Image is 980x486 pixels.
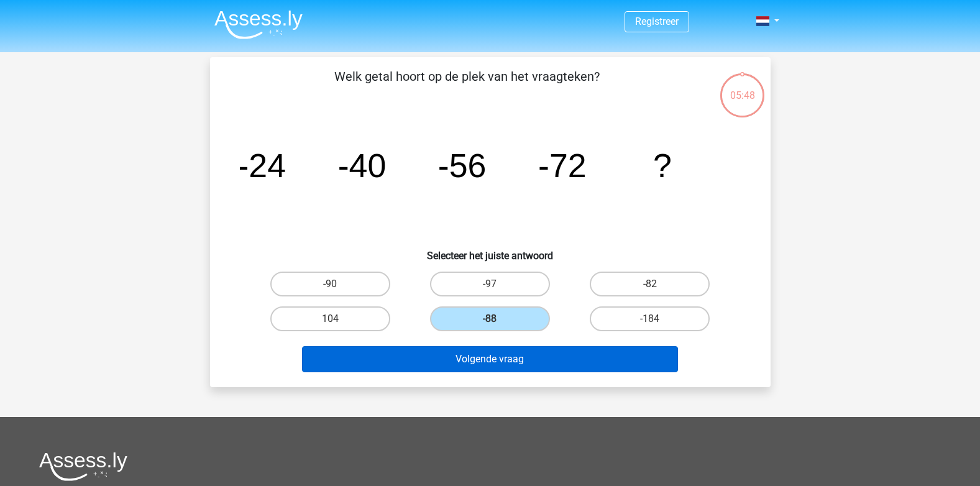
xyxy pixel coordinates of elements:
button: Volgende vraag [302,346,678,372]
p: Welk getal hoort op de plek van het vraagteken? [230,67,704,104]
label: -90 [270,272,390,296]
label: -88 [430,306,550,331]
img: Assessly logo [39,452,127,481]
label: -82 [590,272,710,296]
a: Registreer [635,16,679,27]
tspan: ? [653,147,672,184]
tspan: -72 [538,147,587,184]
div: 05:48 [719,72,766,103]
h6: Selecteer het juiste antwoord [230,240,751,262]
label: -184 [590,306,710,331]
tspan: -56 [437,147,486,184]
label: 104 [270,306,390,331]
tspan: -24 [237,147,286,184]
tspan: -40 [337,147,386,184]
label: -97 [430,272,550,296]
img: Assessly [214,10,303,39]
